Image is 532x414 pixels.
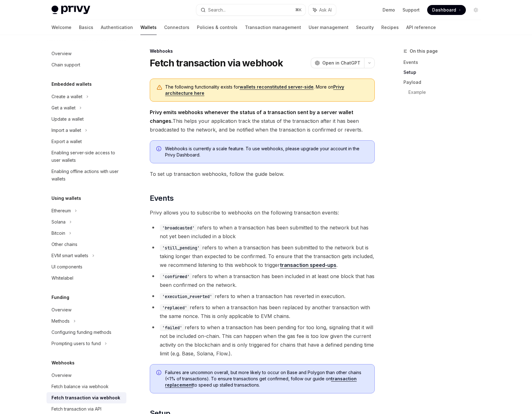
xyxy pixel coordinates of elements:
span: Privy allows you to subscribe to webhooks on the following transaction events: [150,208,375,217]
div: Update a wallet [51,115,84,123]
code: 'confirmed' [160,273,192,280]
span: Ask AI [319,7,332,13]
a: Overview [46,370,126,381]
code: 'execution_reverted' [160,293,215,300]
a: Update a wallet [46,113,126,125]
div: Import a wallet [51,127,81,134]
a: Wallets [140,20,157,35]
span: Webhooks is currently a scale feature. To use webhooks, please upgrade your account in the Privy ... [165,146,368,158]
a: Enabling offline actions with user wallets [46,166,126,185]
a: Events [403,57,486,67]
a: UI components [46,261,126,272]
span: To set up transaction webhooks, follow the guide below. [150,170,375,178]
a: API reference [406,20,436,35]
a: User management [309,20,349,35]
a: Support [403,7,420,13]
a: Policies & controls [197,20,237,35]
div: Other chains [51,241,77,248]
a: Other chains [46,239,126,250]
a: Fetch transaction via webhook [46,392,126,403]
a: Authentication [101,20,133,35]
div: Prompting users to fund [51,340,101,347]
code: 'still_pending' [160,244,202,251]
div: Solana [51,218,66,226]
div: Ethereum [51,207,71,214]
button: Ask AI [309,4,336,16]
span: Events [150,193,173,203]
li: refers to when a transaction has been replaced by another transaction with the same nonce. This i... [150,303,375,320]
h5: Using wallets [51,195,81,202]
div: Bitcoin [51,229,65,237]
a: Setup [403,67,486,77]
div: Export a wallet [51,138,82,145]
button: Toggle dark mode [471,5,481,15]
span: Failures are uncommon overall, but more likely to occur on Base and Polygon than other chains (<1... [165,369,368,388]
h5: Webhooks [51,359,75,367]
span: This helps your application track the status of the transaction after it has been broadcasted to ... [150,108,375,134]
h5: Funding [51,294,69,301]
strong: Privy emits webhooks whenever the status of a transaction sent by a server wallet changes. [150,109,353,124]
a: Whitelabel [46,272,126,284]
a: Connectors [164,20,189,35]
a: Recipes [381,20,399,35]
svg: Info [156,146,163,152]
code: 'failed' [160,324,185,331]
h1: Fetch transaction via webhook [150,57,283,69]
span: ⌘ K [295,7,302,12]
a: wallets reconstituted server-side [240,84,314,90]
div: Create a wallet [51,93,82,100]
svg: Info [156,370,163,376]
a: Overview [46,48,126,59]
a: Welcome [51,20,71,35]
div: Fetch transaction via webhook [51,394,120,402]
div: Enabling offline actions with user wallets [51,168,123,183]
div: Fetch transaction via API [51,405,101,413]
a: transaction speed-ups [280,262,336,268]
a: Chain support [46,59,126,70]
li: refers to when a transaction has reverted in execution. [150,292,375,301]
button: Open in ChatGPT [311,58,364,68]
div: Get a wallet [51,104,76,112]
div: UI components [51,263,82,271]
div: Search... [208,6,226,14]
div: Configuring funding methods [51,329,111,336]
div: Chain support [51,61,80,69]
li: refers to when a transaction has been included in at least one block that has been confirmed on t... [150,272,375,289]
button: Search...⌘K [196,4,305,16]
a: Configuring funding methods [46,327,126,338]
code: 'replaced' [160,304,190,311]
img: light logo [51,6,90,14]
div: Overview [51,306,71,314]
div: Overview [51,50,71,57]
h5: Embedded wallets [51,80,92,88]
li: refers to when a transaction has been pending for too long, signaling that it will not be include... [150,323,375,358]
span: On this page [410,47,438,55]
li: refers to when a transaction has been submitted to the network but has not yet been included in a... [150,223,375,241]
svg: Warning [156,84,163,91]
a: Security [356,20,374,35]
a: Demo [383,7,395,13]
a: Overview [46,304,126,315]
a: Transaction management [245,20,301,35]
a: Enabling server-side access to user wallets [46,147,126,166]
a: Fetch balance via webhook [46,381,126,392]
a: Export a wallet [46,136,126,147]
div: Enabling server-side access to user wallets [51,149,123,164]
div: Overview [51,372,71,379]
a: Payload [403,77,486,87]
span: The following functionality exists for . More on [165,84,368,96]
a: Example [408,87,486,97]
a: Basics [79,20,93,35]
code: 'broadcasted' [160,224,197,231]
span: Open in ChatGPT [322,60,360,66]
div: Fetch balance via webhook [51,383,109,390]
div: EVM smart wallets [51,252,88,259]
li: refers to when a transaction has been submitted to the network but is taking longer than expected... [150,243,375,269]
div: Webhooks [150,48,375,54]
span: Dashboard [432,7,456,13]
div: Whitelabel [51,274,73,282]
div: Methods [51,317,70,325]
a: Dashboard [427,5,466,15]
